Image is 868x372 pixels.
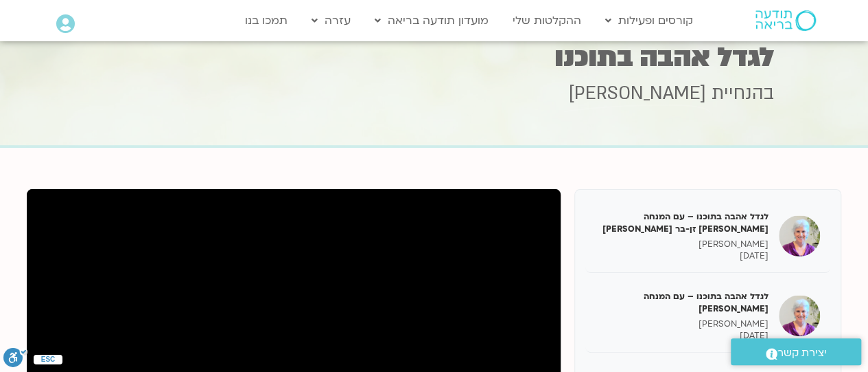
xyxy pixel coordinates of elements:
p: [PERSON_NAME] [596,239,769,250]
p: [PERSON_NAME] [596,318,769,330]
a: מועדון תודעה בריאה [368,8,495,34]
span: יצירת קשר [777,344,827,362]
h5: לגדל אהבה בתוכנו – עם המנחה [PERSON_NAME] זן-בר [PERSON_NAME] [596,210,769,235]
img: לגדל אהבה בתוכנו – עם המנחה האורחת צילה זן-בר צור [779,215,820,256]
a: תמכו בנו [238,8,294,34]
h1: לגדל אהבה בתוכנו [95,44,774,71]
a: ההקלטות שלי [506,8,588,34]
img: תודעה בריאה [755,10,816,31]
a: עזרה [305,8,357,34]
p: [DATE] [596,330,769,342]
a: יצירת קשר [731,338,861,365]
a: קורסים ופעילות [598,8,700,34]
p: [DATE] [596,250,769,262]
span: בהנחיית [712,81,774,106]
h5: לגדל אהבה בתוכנו – עם המנחה [PERSON_NAME] [596,290,769,315]
img: לגדל אהבה בתוכנו – עם המנחה האורח ענבר בר קמה [779,295,820,336]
